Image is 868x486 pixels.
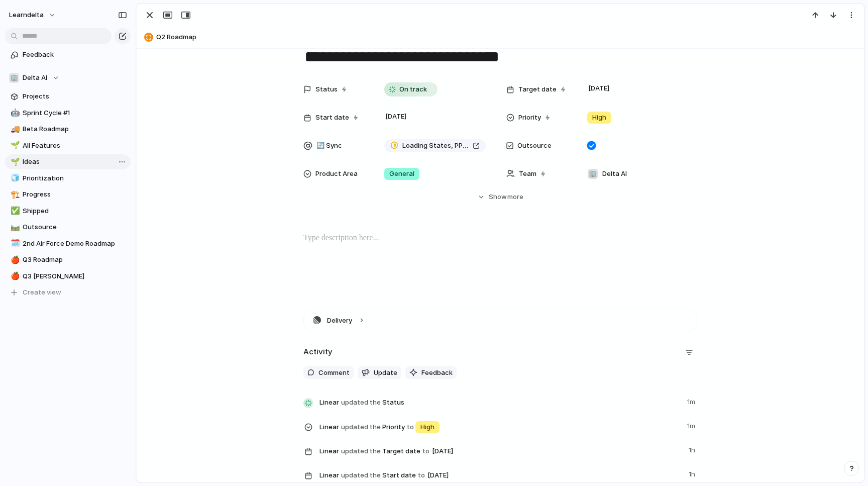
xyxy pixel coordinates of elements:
[5,252,131,267] a: 🍎Q3 Roadmap
[5,269,131,284] a: 🍎Q3 [PERSON_NAME]
[5,89,131,104] a: Projects
[420,422,435,432] span: High
[319,422,339,432] span: Linear
[5,236,131,251] div: 🗓️2nd Air Force Demo Roadmap
[9,189,19,200] button: 🏗️
[341,398,381,408] span: updated the
[319,446,339,456] span: Linear
[9,173,19,183] button: 🧊
[422,446,429,456] span: to
[23,287,61,298] span: Create view
[687,419,697,431] span: 1m
[5,285,131,300] button: Create view
[5,204,131,219] a: ✅Shipped
[687,395,697,407] span: 1m
[421,368,453,378] span: Feedback
[519,169,536,179] span: Team
[315,84,338,94] span: Status
[23,271,127,281] span: Q3 [PERSON_NAME]
[9,141,19,151] button: 🌱
[318,368,350,378] span: Comment
[11,254,18,266] div: 🍎
[518,84,557,94] span: Target date
[11,205,18,217] div: ✅
[602,169,627,179] span: Delta AI
[23,157,127,167] span: Ideas
[5,70,131,85] button: 🏢Delta AI
[9,73,19,83] div: 🏢
[9,222,19,232] button: 🛤️
[11,107,18,119] div: 🤖
[23,73,47,83] span: Delta AI
[418,470,425,480] span: to
[303,346,333,358] h2: Activity
[23,239,127,249] span: 2nd Air Force Demo Roadmap
[23,255,127,265] span: Q3 Roadmap
[518,113,541,123] span: Priority
[586,82,612,94] span: [DATE]
[11,238,18,249] div: 🗓️
[23,124,127,134] span: Beta Roadmap
[341,470,381,480] span: updated the
[405,366,457,379] button: Feedback
[304,309,697,332] button: Delivery
[11,156,18,168] div: 🌱
[5,138,131,153] div: 🌱All Features
[9,255,19,265] button: 🍎
[315,113,349,123] span: Start date
[9,157,19,167] button: 🌱
[303,188,697,206] button: Showmore
[402,141,469,151] span: Loading States, PPR, Skeletons
[507,192,523,202] span: more
[517,141,552,151] span: Outsource
[11,189,18,201] div: 🏗️
[319,467,683,482] span: Start date
[23,206,127,216] span: Shipped
[9,10,44,20] span: learndelta
[5,106,131,121] a: 🤖Sprint Cycle #1
[11,270,18,282] div: 🍎
[319,470,339,480] span: Linear
[319,395,681,409] span: Status
[11,140,18,151] div: 🌱
[316,141,342,151] span: 🔄 Sync
[341,422,381,432] span: updated the
[9,124,19,134] button: 🚚
[374,368,397,378] span: Update
[11,172,18,184] div: 🧊
[156,32,859,42] span: Q2 Roadmap
[9,108,19,118] button: 🤖
[315,169,358,179] span: Product Area
[588,169,598,179] div: 🏢
[23,50,127,60] span: Feedback
[303,366,354,379] button: Comment
[425,469,452,481] span: [DATE]
[23,222,127,232] span: Outsource
[23,189,127,200] span: Progress
[9,239,19,249] button: 🗓️
[341,446,381,456] span: updated the
[23,108,127,118] span: Sprint Cycle #1
[5,122,131,137] a: 🚚Beta Roadmap
[5,220,131,235] a: 🛤️Outsource
[23,91,127,102] span: Projects
[5,47,131,62] a: Feedback
[319,443,683,458] span: Target date
[5,171,131,186] a: 🧊Prioritization
[689,467,697,479] span: 1h
[429,445,456,457] span: [DATE]
[11,222,18,233] div: 🛤️
[489,192,507,202] span: Show
[389,169,414,179] span: General
[5,154,131,169] a: 🌱Ideas
[5,187,131,202] a: 🏗️Progress
[399,84,427,94] span: On track
[5,7,61,23] button: learndelta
